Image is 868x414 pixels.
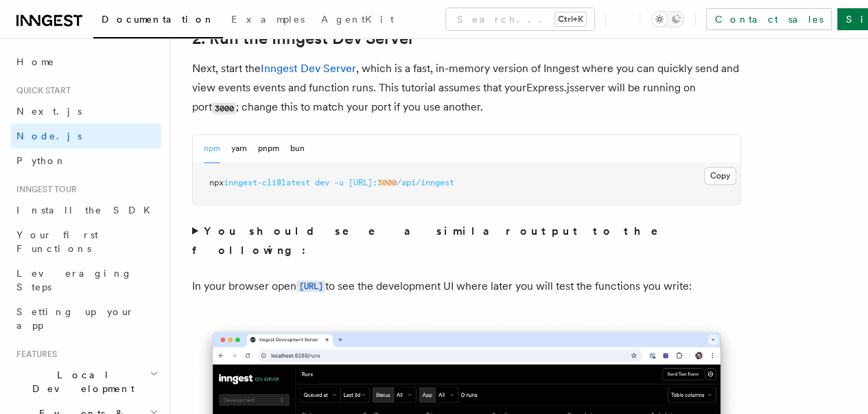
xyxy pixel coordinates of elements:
[11,363,161,401] button: Local Development
[11,368,150,395] span: Local Development
[93,4,223,38] a: Documentation
[321,14,394,25] span: AgentKit
[334,178,344,187] span: -u
[11,222,161,261] a: Your first Functions
[11,49,161,74] a: Home
[16,229,98,254] span: Your first Functions
[16,306,134,331] span: Setting up your app
[16,205,159,216] span: Install the SDK
[16,268,132,292] span: Leveraging Steps
[313,4,402,37] a: AgentKit
[651,11,684,27] button: Toggle dark mode
[555,12,586,26] kbd: Ctrl+K
[209,178,224,187] span: npx
[397,178,454,187] span: /api/inngest
[11,198,161,222] a: Install the SDK
[223,4,313,37] a: Examples
[349,178,377,187] span: [URL]:
[377,178,397,187] span: 3000
[258,135,279,163] button: pnpm
[11,124,161,148] a: Node.js
[296,279,325,292] a: [URL]
[192,59,741,117] p: Next, start the , which is a fast, in-memory version of Inngest where you can quickly send and vi...
[16,55,55,69] span: Home
[290,135,305,163] button: bun
[102,14,215,25] span: Documentation
[11,184,77,195] span: Inngest tour
[192,221,741,260] summary: You should see a similar output to the following:
[224,178,310,187] span: inngest-cli@latest
[11,261,161,299] a: Leveraging Steps
[16,130,82,141] span: Node.js
[11,148,161,173] a: Python
[446,8,594,30] button: Search...Ctrl+K
[706,8,832,30] a: Contact sales
[16,106,82,117] span: Next.js
[192,224,677,256] strong: You should see a similar output to the following:
[231,14,305,25] span: Examples
[11,85,71,96] span: Quick start
[192,276,741,296] p: In your browser open to see the development UI where later you will test the functions you write:
[204,135,220,163] button: npm
[296,280,325,292] code: [URL]
[11,99,161,124] a: Next.js
[16,155,67,166] span: Python
[231,135,247,163] button: yarn
[261,62,356,75] a: Inngest Dev Server
[11,349,57,360] span: Features
[212,102,236,114] code: 3000
[11,299,161,338] a: Setting up your app
[704,167,736,185] button: Copy
[315,178,329,187] span: dev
